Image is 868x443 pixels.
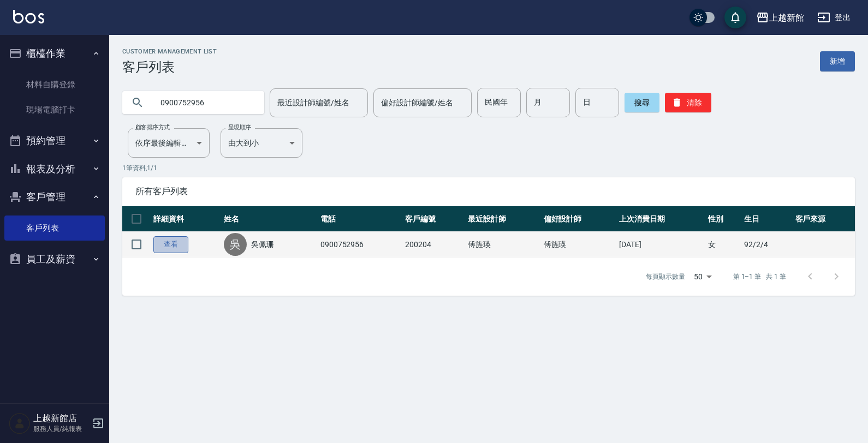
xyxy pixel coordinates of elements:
button: 報表及分析 [4,155,105,183]
button: 客戶管理 [4,183,105,211]
div: 吳 [224,233,247,256]
label: 呈現順序 [228,123,251,131]
p: 第 1–1 筆 共 1 筆 [733,272,786,282]
p: 每頁顯示數量 [646,272,685,282]
td: 200204 [402,232,465,258]
a: 材料自購登錄 [4,72,105,97]
td: 傅旌瑛 [541,232,617,258]
button: 登出 [813,8,855,28]
th: 偏好設計師 [541,206,617,232]
div: 依序最後編輯時間 [128,128,210,158]
label: 顧客排序方式 [135,123,170,131]
th: 生日 [741,206,792,232]
th: 客戶來源 [793,206,855,232]
th: 姓名 [221,206,318,232]
h5: 上越新館店 [33,413,89,424]
a: 客戶列表 [4,215,105,241]
th: 性別 [705,206,741,232]
th: 電話 [318,206,403,232]
div: 由大到小 [221,128,302,158]
button: 櫃檯作業 [4,39,105,68]
input: 搜尋關鍵字 [153,88,255,117]
button: 清除 [665,93,711,112]
td: 0900752956 [318,232,403,258]
div: 上越新館 [769,11,804,25]
span: 所有客戶列表 [135,186,842,197]
th: 客戶編號 [402,206,465,232]
td: 傅旌瑛 [465,232,541,258]
button: save [724,7,746,28]
p: 服務人員/純報表 [33,424,89,434]
a: 新增 [820,51,855,71]
h2: Customer Management List [122,48,217,55]
a: 現場電腦打卡 [4,97,105,122]
button: 上越新館 [752,7,808,29]
td: 女 [705,232,741,258]
p: 1 筆資料, 1 / 1 [122,163,855,173]
th: 上次消費日期 [616,206,705,232]
td: [DATE] [616,232,705,258]
h3: 客戶列表 [122,59,217,75]
button: 員工及薪資 [4,245,105,273]
td: 92/2/4 [741,232,792,258]
img: Logo [13,10,44,23]
button: 搜尋 [625,93,659,112]
a: 吳佩珊 [251,239,274,250]
button: 預約管理 [4,127,105,155]
th: 詳細資料 [151,206,221,232]
div: 50 [689,262,716,291]
a: 查看 [153,236,188,253]
img: Person [9,412,31,434]
th: 最近設計師 [465,206,541,232]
